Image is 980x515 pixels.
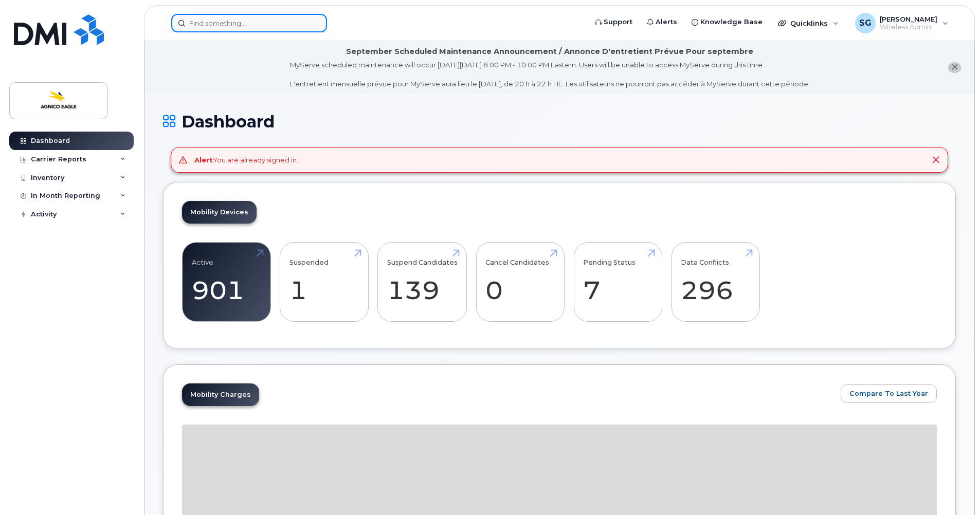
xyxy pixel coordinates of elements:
[194,156,213,164] strong: Alert
[182,383,259,406] a: Mobility Charges
[194,155,298,165] div: You are already signed in.
[583,248,652,316] a: Pending Status 7
[346,46,753,57] div: September Scheduled Maintenance Announcement / Annonce D'entretient Prévue Pour septembre
[192,248,261,316] a: Active 901
[289,248,359,316] a: Suspended 1
[182,201,257,224] a: Mobility Devices
[681,248,750,316] a: Data Conflicts 296
[485,248,555,316] a: Cancel Candidates 0
[948,62,961,73] button: close notification
[387,248,458,316] a: Suspend Candidates 139
[163,113,956,131] h1: Dashboard
[841,384,937,403] button: Compare To Last Year
[290,60,810,89] div: MyServe scheduled maintenance will occur [DATE][DATE] 8:00 PM - 10:00 PM Eastern. Users will be u...
[849,389,928,398] span: Compare To Last Year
